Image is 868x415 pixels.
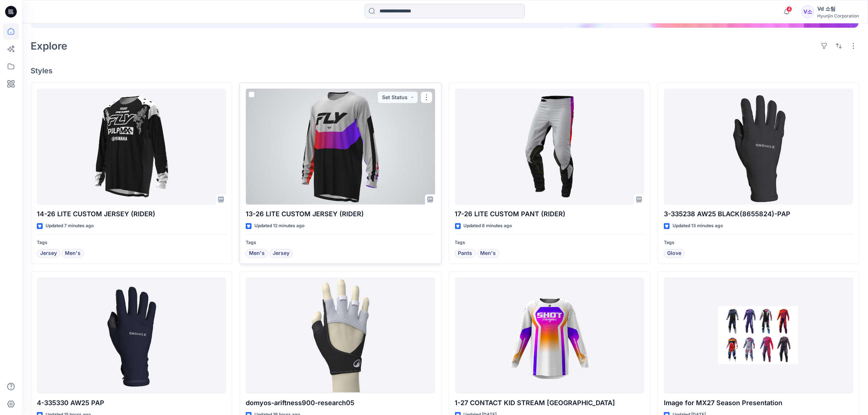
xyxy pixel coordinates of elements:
a: 3-335238 AW25 BLACK(8655824)-PAP [664,89,853,205]
a: 1-27 CONTACT KID STREAM JERSEY [455,278,644,393]
p: 17-26 LITE CUSTOM PANT (RIDER) [455,209,644,219]
p: 4-335330 AW25 PAP [37,398,226,408]
span: 4 [786,6,792,12]
p: domyos-ariftness900-research05 [246,398,435,408]
span: Jersey [40,249,57,258]
p: Updated 13 minutes ago [673,222,723,230]
p: 1-27 CONTACT KID STREAM [GEOGRAPHIC_DATA] [455,398,644,408]
a: domyos-ariftness900-research05 [246,278,435,393]
p: Updated 7 minutes ago [46,222,94,230]
span: Men's [480,249,496,258]
a: 14-26 LITE CUSTOM JERSEY (RIDER) [37,89,226,205]
p: Updated 8 minutes ago [464,222,512,230]
p: Image for MX27 Season Presentation [664,398,853,408]
p: 3-335238 AW25 BLACK(8655824)-PAP [664,209,853,219]
h2: Explore [31,40,67,52]
div: V소 [801,5,814,18]
span: Glove [667,249,681,258]
a: Image for MX27 Season Presentation [664,278,853,393]
a: 13-26 LITE CUSTOM JERSEY (RIDER) [246,89,435,205]
div: Hyunjin Corporation [817,13,859,19]
a: 17-26 LITE CUSTOM PANT (RIDER) [455,89,644,205]
p: 14-26 LITE CUSTOM JERSEY (RIDER) [37,209,226,219]
p: 13-26 LITE CUSTOM JERSEY (RIDER) [246,209,435,219]
p: Updated 12 minutes ago [254,222,304,230]
p: Tags [37,239,226,247]
span: Men's [65,249,81,258]
span: Men's [249,249,265,258]
p: Tags [246,239,435,247]
span: Jersey [273,249,289,258]
p: Tags [455,239,644,247]
h4: Styles [31,66,859,75]
span: Pants [458,249,472,258]
a: 4-335330 AW25 PAP [37,278,226,393]
div: Vd 소팀 [817,4,859,13]
p: Tags [664,239,853,247]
